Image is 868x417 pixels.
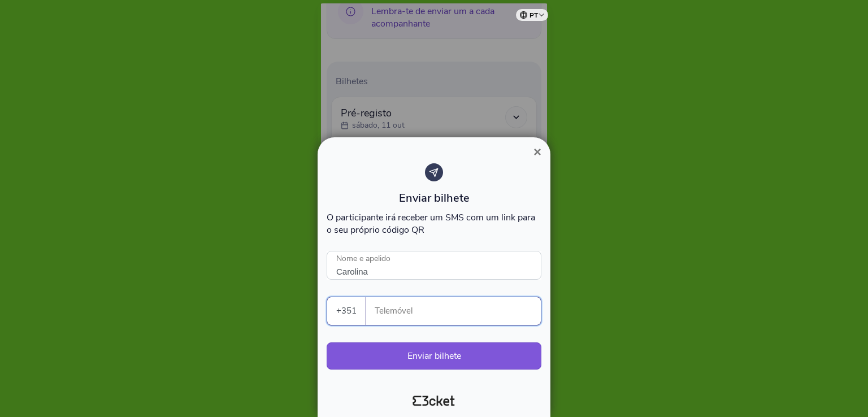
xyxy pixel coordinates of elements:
[399,190,470,206] span: Enviar bilhete
[375,297,541,325] input: Telemóvel
[327,211,535,236] span: O participante irá receber um SMS com um link para o seu próprio código QR
[327,251,541,280] input: Nome e apelido
[366,297,542,325] label: Telemóvel
[533,144,541,159] span: ×
[327,342,541,370] button: Enviar bilhete
[327,251,400,267] label: Nome e apelido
